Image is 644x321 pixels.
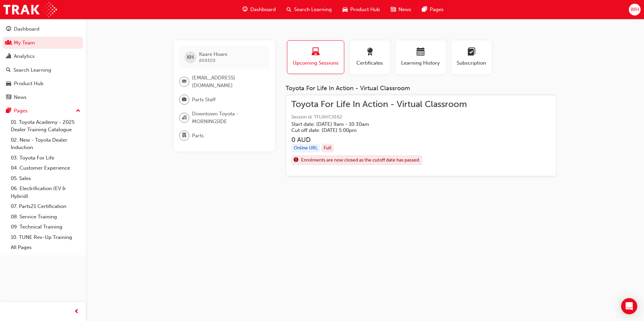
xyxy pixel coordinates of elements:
[468,48,476,57] span: learningplan-icon
[74,308,79,316] span: prev-icon
[182,95,187,104] span: briefcase-icon
[395,40,446,74] button: Learning History
[3,105,83,117] button: Pages
[430,6,444,13] span: Pages
[8,222,83,232] a: 09. Technical Training
[8,163,83,173] a: 04. Customer Experience
[8,232,83,243] a: 10. TUNE Rev-Up Training
[631,6,639,13] span: WH
[6,26,11,32] span: guage-icon
[187,53,194,61] span: KH
[337,3,385,16] a: car-iconProduct Hub
[291,127,456,133] h5: Cut off date: [DATE] 5:00pm
[398,6,411,13] span: News
[14,107,28,115] div: Pages
[250,6,276,13] span: Dashboard
[294,6,332,13] span: Search Learning
[6,53,11,60] span: chart-icon
[8,153,83,163] a: 03. Toyota For Life
[3,22,83,105] button: DashboardMy TeamAnalyticsSearch LearningProduct HubNews
[182,77,187,86] span: email-icon
[291,144,320,153] div: Online URL
[182,113,187,122] span: organisation-icon
[366,48,374,57] span: award-icon
[294,156,298,165] span: exclaim-icon
[3,91,83,104] a: News
[291,113,467,121] span: Session id: TFLIAVC0162
[3,50,83,63] a: Analytics
[400,59,441,67] span: Learning History
[301,156,420,164] span: Enrolments are now closed as the cutoff date has passed.
[292,59,339,67] span: Upcoming Sessions
[312,48,320,57] span: laptop-icon
[14,52,35,60] div: Analytics
[343,5,348,14] span: car-icon
[14,25,39,33] div: Dashboard
[6,40,11,46] span: people-icon
[321,144,334,153] div: Full
[417,3,449,16] a: pages-iconPages
[6,95,11,101] span: news-icon
[621,298,637,314] div: Open Intercom Messenger
[6,108,11,114] span: pages-icon
[192,132,204,140] span: Parts
[8,212,83,222] a: 08. Service Training
[199,58,216,63] span: 659305
[199,51,227,57] span: Kaare Hoani
[8,183,83,201] a: 06. Electrification (EV & Hybrid)
[281,3,337,16] a: search-iconSearch Learning
[14,80,43,87] div: Product Hub
[192,110,264,125] span: Downtown Toyota - MORNINGSIDE
[14,94,27,101] div: News
[237,3,281,16] a: guage-iconDashboard
[182,131,187,140] span: department-icon
[8,117,83,135] a: 01. Toyota Academy - 2025 Dealer Training Catalogue
[287,5,291,14] span: search-icon
[385,3,417,16] a: news-iconNews
[3,37,83,49] a: My Team
[291,101,467,108] span: Toyota For Life In Action - Virtual Classroom
[8,242,83,253] a: All Pages
[629,4,641,15] button: WH
[6,67,11,73] span: search-icon
[291,101,551,171] a: Toyota For Life In Action - Virtual ClassroomSession id: TFLIAVC0162Start date: [DATE] 9am - 10:3...
[8,173,83,184] a: 05. Sales
[391,5,396,14] span: news-icon
[422,5,427,14] span: pages-icon
[3,2,57,17] img: Trak
[286,85,556,92] div: Toyota For Life In Action - Virtual Classroom
[291,136,467,144] h3: 0 AUD
[8,135,83,153] a: 02. New - Toyota Dealer Induction
[76,107,80,115] span: up-icon
[3,77,83,90] a: Product Hub
[350,6,380,13] span: Product Hub
[291,121,456,127] h5: Start date: [DATE] 9am - 10:30am
[6,81,11,87] span: car-icon
[192,74,264,89] span: [EMAIL_ADDRESS][DOMAIN_NAME]
[355,59,385,67] span: Certificates
[350,40,390,74] button: Certificates
[287,40,344,74] button: Upcoming Sessions
[8,201,83,212] a: 07. Parts21 Certification
[192,96,216,104] span: Parts Staff
[456,59,487,67] span: Subscription
[417,48,425,57] span: calendar-icon
[13,66,51,74] div: Search Learning
[243,5,248,14] span: guage-icon
[451,40,492,74] button: Subscription
[3,23,83,35] a: Dashboard
[3,64,83,76] a: Search Learning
